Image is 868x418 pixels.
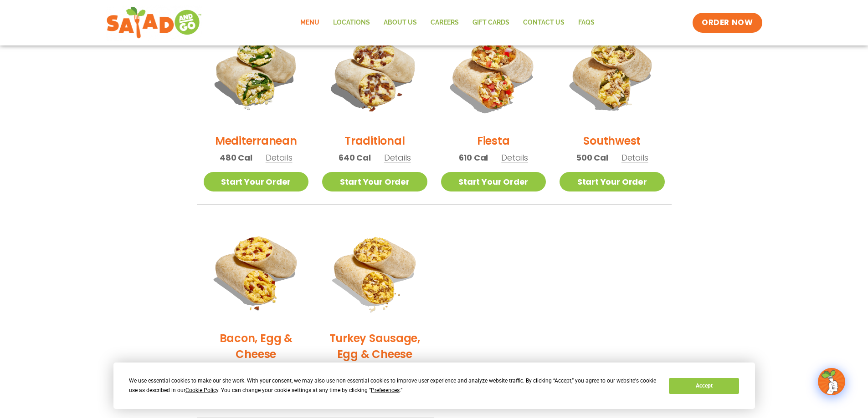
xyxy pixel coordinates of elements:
[560,172,665,191] a: Start Your Order
[293,12,601,33] nav: Menu
[424,12,466,33] a: Careers
[204,172,309,191] a: Start Your Order
[344,133,405,149] h2: Traditional
[459,151,488,164] span: 610 Cal
[326,12,377,33] a: Locations
[669,378,739,394] button: Accept
[576,151,608,164] span: 500 Cal
[339,151,371,164] span: 640 Cal
[185,387,218,393] span: Cookie Policy
[377,12,424,33] a: About Us
[571,12,601,33] a: FAQs
[266,152,293,163] span: Details
[384,152,411,163] span: Details
[129,376,658,395] div: We use essential cookies to make our site work. With your consent, we may also use non-essential ...
[293,12,326,33] a: Menu
[371,387,400,393] span: Preferences
[220,151,252,164] span: 480 Cal
[501,152,528,163] span: Details
[583,133,641,149] h2: Southwest
[113,363,755,409] div: Cookie Consent Prompt
[204,330,309,362] h2: Bacon, Egg & Cheese
[322,172,427,191] a: Start Your Order
[215,133,297,149] h2: Mediterranean
[441,21,546,126] img: Product photo for Fiesta
[322,218,427,323] img: Product photo for Turkey Sausage, Egg & Cheese
[693,13,762,33] a: ORDER NOW
[466,12,516,33] a: GIFT CARDS
[477,133,510,149] h2: Fiesta
[322,21,427,126] img: Product photo for Traditional
[702,17,753,28] span: ORDER NOW
[204,218,309,323] img: Product photo for Bacon, Egg & Cheese
[560,21,665,126] img: Product photo for Southwest
[106,5,202,41] img: new-SAG-logo-768×292
[204,21,309,126] img: Product photo for Mediterranean Breakfast Burrito
[819,369,844,394] img: wpChatIcon
[621,152,648,163] span: Details
[441,172,546,191] a: Start Your Order
[516,12,571,33] a: Contact Us
[322,330,427,362] h2: Turkey Sausage, Egg & Cheese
